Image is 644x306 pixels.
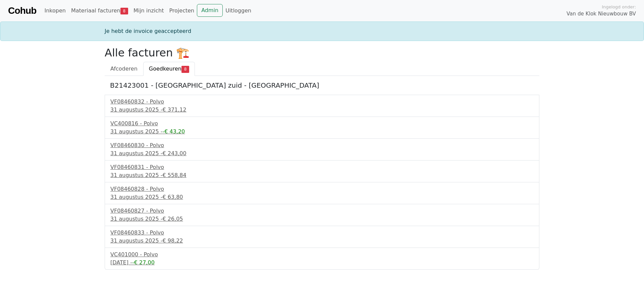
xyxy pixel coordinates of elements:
[110,237,534,245] div: 31 augustus 2025 -
[110,106,534,114] div: 31 augustus 2025 -
[8,3,36,19] a: Cohub
[162,194,183,200] span: € 63,80
[42,4,68,17] a: Inkopen
[602,4,636,10] span: Ingelogd onder:
[166,4,197,17] a: Projecten
[149,65,181,72] span: Goedkeuren
[223,4,254,17] a: Uitloggen
[110,120,534,128] div: VC400816 - Polvo
[110,98,534,114] a: VF08460832 - Polvo31 augustus 2025 -€ 371,12
[162,106,186,113] span: € 371,12
[101,27,543,35] div: Je hebt de invoice geaccepteerd
[110,229,534,237] div: VF08460833 - Polvo
[162,237,183,244] span: € 98,22
[110,193,534,201] div: 31 augustus 2025 -
[162,128,185,135] span: -€ 43,20
[105,46,539,59] h2: Alle facturen 🏗️
[110,120,534,136] a: VC400816 - Polvo31 augustus 2025 --€ 43,20
[131,4,167,17] a: Mijn inzicht
[110,81,534,89] h5: B21423001 - [GEOGRAPHIC_DATA] zuid - [GEOGRAPHIC_DATA]
[110,141,534,149] div: VF08460830 - Polvo
[110,229,534,245] a: VF08460833 - Polvo31 augustus 2025 -€ 98,22
[110,163,534,171] div: VF08460831 - Polvo
[162,216,183,222] span: € 26,05
[110,215,534,223] div: 31 augustus 2025 -
[162,172,186,178] span: € 558,84
[143,62,195,76] a: Goedkeuren8
[110,149,534,158] div: 31 augustus 2025 -
[110,141,534,158] a: VF08460830 - Polvo31 augustus 2025 -€ 243,00
[110,171,534,179] div: 31 augustus 2025 -
[110,251,534,259] div: VC401000 - Polvo
[110,207,534,215] div: VF08460827 - Polvo
[110,163,534,179] a: VF08460831 - Polvo31 augustus 2025 -€ 558,84
[105,62,143,76] a: Afcoderen
[110,185,534,201] a: VF08460828 - Polvo31 augustus 2025 -€ 63,80
[110,65,138,72] span: Afcoderen
[120,8,128,14] span: 8
[197,4,223,17] a: Admin
[110,251,534,267] a: VC401000 - Polvo[DATE] --€ 27,00
[162,150,186,157] span: € 243,00
[110,98,534,106] div: VF08460832 - Polvo
[110,207,534,223] a: VF08460827 - Polvo31 augustus 2025 -€ 26,05
[567,10,636,18] span: Van de Klok Nieuwbouw BV
[132,259,155,266] span: -€ 27,00
[110,128,534,136] div: 31 augustus 2025 -
[110,259,534,267] div: [DATE] -
[68,4,131,17] a: Materiaal facturen8
[181,66,189,73] span: 8
[110,185,534,193] div: VF08460828 - Polvo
